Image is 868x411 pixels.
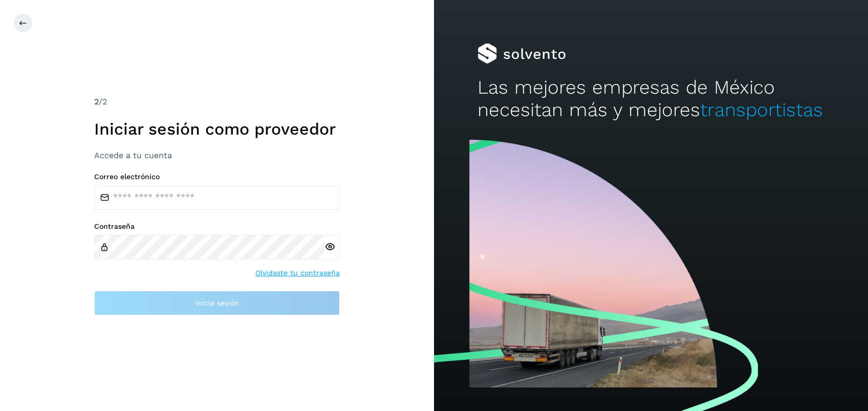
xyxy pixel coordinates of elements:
[255,268,340,278] a: Olvidaste tu contraseña
[94,172,340,181] label: Correo electrónico
[478,76,824,122] h2: Las mejores empresas de México necesitan más y mejores
[94,97,99,106] span: 2
[94,222,340,231] label: Contraseña
[700,99,823,121] span: transportistas
[94,96,340,108] div: /2
[94,119,340,139] h1: Iniciar sesión como proveedor
[94,291,340,315] button: Inicia sesión
[196,299,239,307] span: Inicia sesión
[94,150,340,160] h3: Accede a tu cuenta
